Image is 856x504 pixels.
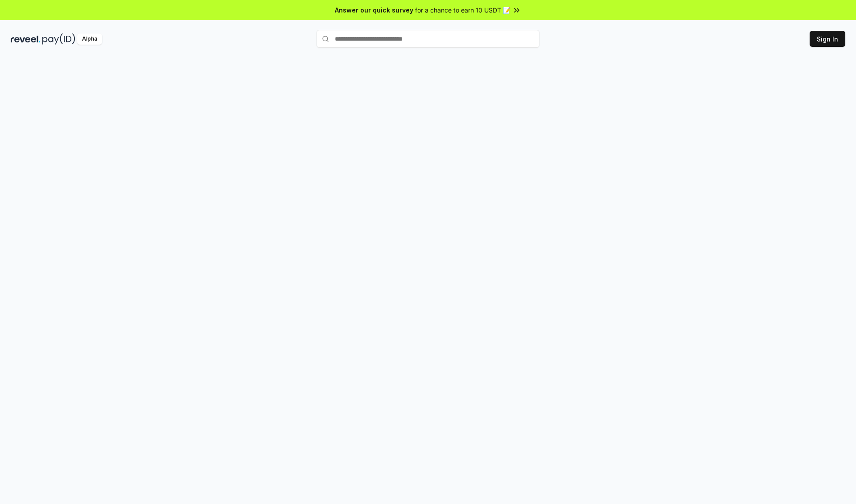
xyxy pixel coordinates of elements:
span: Answer our quick survey [335,5,413,15]
span: for a chance to earn 10 USDT 📝 [415,5,510,15]
img: reveel_dark [11,33,41,45]
div: Alpha [77,33,102,45]
img: pay_id [42,33,75,45]
button: Sign In [810,31,845,47]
